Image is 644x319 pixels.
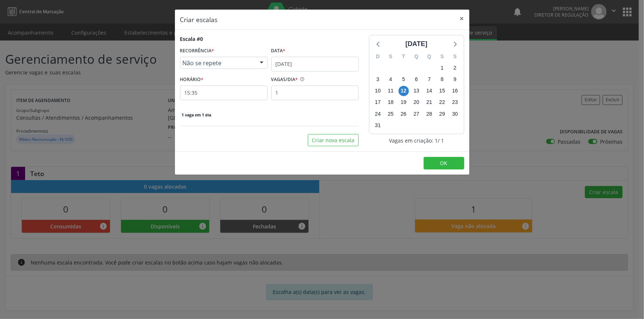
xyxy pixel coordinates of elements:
[437,97,447,108] span: sexta-feira, 22 de agosto de 2025
[450,63,460,73] span: sábado, 2 de agosto de 2025
[399,97,409,108] span: terça-feira, 19 de agosto de 2025
[411,109,421,119] span: quarta-feira, 27 de agosto de 2025
[386,74,396,85] span: segunda-feira, 4 de agosto de 2025
[438,137,444,144] span: / 1
[424,74,434,85] span: quinta-feira, 7 de agosto de 2025
[455,10,469,28] button: Close
[180,45,214,57] label: RECORRÊNCIA
[437,86,447,96] span: sexta-feira, 15 de agosto de 2025
[424,109,434,119] span: quinta-feira, 28 de agosto de 2025
[424,86,434,96] span: quinta-feira, 14 de agosto de 2025
[437,63,447,73] span: sexta-feira, 1 de agosto de 2025
[373,109,383,119] span: domingo, 24 de agosto de 2025
[308,134,359,147] button: Criar nova escala
[271,45,286,57] label: Data
[180,15,218,24] h5: Criar escalas
[423,51,436,62] div: Q
[372,51,385,62] div: D
[450,86,460,96] span: sábado, 16 de agosto de 2025
[373,120,383,130] span: domingo, 31 de agosto de 2025
[384,51,397,62] div: S
[386,86,396,96] span: segunda-feira, 11 de agosto de 2025
[180,74,204,85] label: HORÁRIO
[411,74,421,85] span: quarta-feira, 6 de agosto de 2025
[436,51,449,62] div: S
[386,109,396,119] span: segunda-feira, 25 de agosto de 2025
[180,85,268,100] input: 00:00
[399,86,409,96] span: terça-feira, 12 de agosto de 2025
[271,74,298,85] label: VAGAS/DIA
[437,109,447,119] span: sexta-feira, 29 de agosto de 2025
[183,59,252,67] span: Não se repete
[410,51,423,62] div: Q
[424,157,464,169] button: OK
[449,51,462,62] div: S
[373,74,383,85] span: domingo, 3 de agosto de 2025
[298,74,305,82] ion-icon: help circle outline
[386,97,396,108] span: segunda-feira, 18 de agosto de 2025
[450,109,460,119] span: sábado, 30 de agosto de 2025
[373,86,383,96] span: domingo, 10 de agosto de 2025
[450,97,460,108] span: sábado, 23 de agosto de 2025
[424,97,434,108] span: quinta-feira, 21 de agosto de 2025
[399,74,409,85] span: terça-feira, 5 de agosto de 2025
[271,57,359,71] input: Selecione uma data
[450,74,460,85] span: sábado, 9 de agosto de 2025
[369,137,464,144] div: Vagas em criação: 1
[397,51,410,62] div: T
[180,35,203,43] div: Escala #0
[411,97,421,108] span: quarta-feira, 20 de agosto de 2025
[411,86,421,96] span: quarta-feira, 13 de agosto de 2025
[403,39,431,49] div: [DATE]
[440,159,448,166] span: OK
[437,74,447,85] span: sexta-feira, 8 de agosto de 2025
[399,109,409,119] span: terça-feira, 26 de agosto de 2025
[180,112,213,118] span: 1 vaga em 1 dia
[373,97,383,108] span: domingo, 17 de agosto de 2025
